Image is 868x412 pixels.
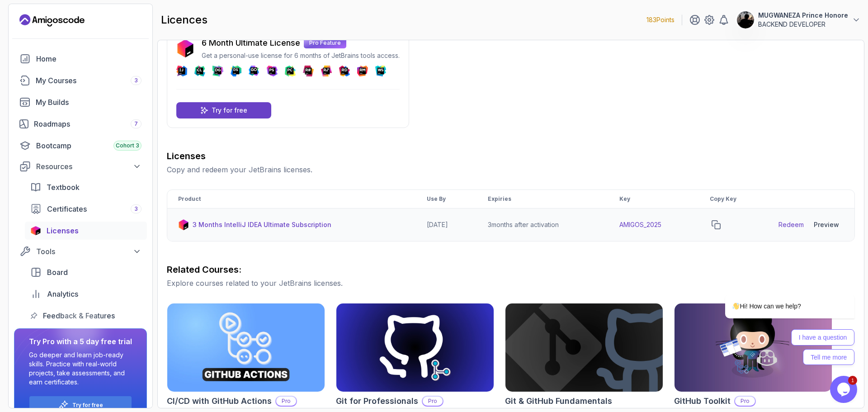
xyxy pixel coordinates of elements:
iframe: chat widget [696,223,859,371]
button: Tools [14,243,147,260]
span: Analytics [47,289,78,299]
div: Bootcamp [36,140,142,151]
p: Try for free [212,106,247,115]
img: Git for Professionals card [336,303,494,392]
p: Pro [276,397,296,406]
span: 3 [134,205,138,213]
a: analytics [25,285,147,303]
a: certificates [25,200,147,218]
p: Pro [423,397,443,406]
h2: Git for Professionals [336,395,418,407]
th: Expiries [477,190,609,208]
p: BACKEND DEVELOPER [758,20,848,29]
a: feedback [25,307,147,325]
p: Get a personal-use license for 6 months of JetBrains tools access. [202,51,400,60]
div: My Builds [36,97,142,108]
span: Cohort 3 [116,142,139,149]
th: Copy Key [699,190,768,208]
a: courses [14,71,147,90]
th: Key [609,190,699,208]
span: Textbook [47,182,80,193]
p: Pro [735,397,755,406]
h2: licences [161,13,208,27]
p: Explore courses related to your JetBrains licenses. [167,278,855,289]
div: My Courses [36,75,142,86]
span: Certificates [47,204,87,214]
h3: Related Courses: [167,263,855,276]
button: copy-button [710,218,722,231]
p: Copy and redeem your JetBrains licenses. [167,164,855,175]
button: Resources [14,158,147,175]
p: 6 Month Ultimate License [202,37,300,49]
div: Roadmaps [34,118,142,129]
a: Try for free [72,402,103,409]
th: Use By [416,190,477,208]
div: Tools [36,246,142,257]
a: licenses [25,222,147,240]
img: user profile image [737,11,754,28]
a: Try for free [176,102,271,118]
button: Preview [809,216,844,234]
span: 3 [134,77,138,84]
p: MUGWANEZA Prince Honore [758,11,848,20]
img: Git & GitHub Fundamentals card [505,303,663,392]
img: GitHub Toolkit card [675,303,832,392]
td: AMIGOS_2025 [609,208,699,242]
a: roadmaps [14,115,147,133]
a: home [14,50,147,68]
h3: Licenses [167,150,855,162]
a: bootcamp [14,137,147,155]
p: Go deeper and learn job-ready skills. Practice with real-world projects, take assessments, and ea... [29,350,132,387]
a: Landing page [19,13,85,28]
h2: Git & GitHub Fundamentals [505,395,612,407]
p: Pro Feature [304,38,346,48]
th: Product [167,190,416,208]
span: Board [47,267,68,278]
iframe: chat widget [830,376,859,403]
td: 3 months after activation [477,208,609,242]
div: Preview [814,220,839,229]
p: 3 Months IntelliJ IDEA Ultimate Subscription [193,220,331,229]
span: 7 [134,120,138,128]
span: Feedback & Features [43,310,115,321]
img: CI/CD with GitHub Actions card [167,303,325,392]
button: user profile imageMUGWANEZA Prince HonoreBACKEND DEVELOPER [736,11,861,29]
div: Resources [36,161,142,172]
a: textbook [25,178,147,196]
span: Licenses [47,225,79,236]
a: board [25,263,147,281]
a: builds [14,93,147,111]
img: jetbrains icon [178,219,189,230]
img: jetbrains icon [30,226,41,235]
div: Home [36,53,142,64]
h2: CI/CD with GitHub Actions [167,395,272,407]
img: jetbrains icon [176,39,194,57]
a: Redeem [778,220,804,229]
p: 183 Points [646,15,675,24]
td: [DATE] [416,208,477,242]
h2: GitHub Toolkit [674,395,731,407]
